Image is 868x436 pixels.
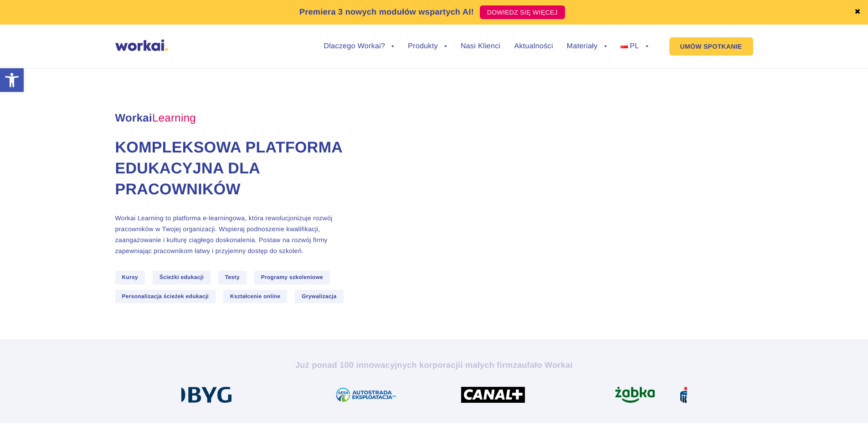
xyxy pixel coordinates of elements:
span: PL [630,42,639,50]
a: Produkty [408,43,447,50]
a: Nasi Klienci [461,43,500,50]
h2: Już ponad 100 innowacyjnych korporacji zaufało Workai [181,360,687,370]
i: i małych firm [460,360,513,370]
h1: Kompleksowa platforma edukacyjna dla pracowników [115,137,366,200]
a: Dlaczego Workai? [324,43,395,50]
p: Workai Learning to platforma e-learningowa, która rewolucjonizuje rozwój pracowników w Twojej org... [115,213,366,256]
a: DOWIEDZ SIĘ WIĘCEJ [480,5,565,19]
a: ✖ [854,9,861,16]
span: Kształcenie online [223,290,287,303]
span: Programy szkoleniowe [254,271,330,284]
a: UMÓW SPOTKANIE [669,37,753,56]
em: Learning [152,112,196,124]
span: Testy [218,271,247,284]
a: Materiały [567,43,607,50]
span: Kursy [115,271,145,284]
a: Aktualności [514,43,553,50]
p: Premiera 3 nowych modułów wspartych AI! [299,6,474,18]
span: Personalizacja ścieżek edukacji [115,290,216,303]
span: Grywalizacja [295,290,344,303]
span: Ścieżki edukacji [153,271,211,284]
span: Workai [115,102,196,124]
